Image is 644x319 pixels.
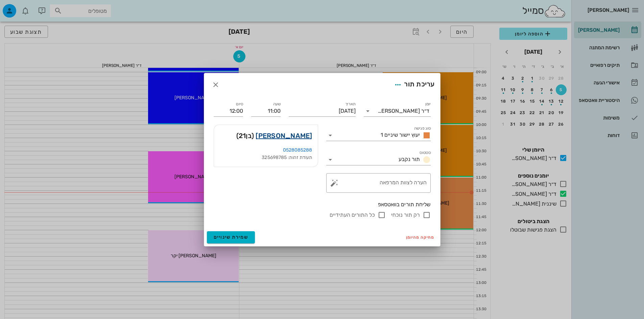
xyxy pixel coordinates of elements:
[403,233,437,242] button: מחיקה מהיומן
[330,212,375,218] label: כל התורים העתידיים
[391,212,420,218] label: רק תור נוכחי
[364,106,431,116] div: יומןד״ר [PERSON_NAME]
[345,102,356,107] label: תאריך
[392,79,434,91] div: עריכת תור
[273,102,281,107] label: שעה
[406,235,435,240] span: מחיקה מהיומן
[214,201,431,208] div: שליחת תורים בוואטסאפ
[219,154,312,161] div: תעודת זהות: 325698785
[236,130,254,141] span: (בן )
[420,150,431,155] label: סטטוס
[256,130,312,141] a: [PERSON_NAME]
[214,234,248,240] span: שמירת שינויים
[399,156,420,162] span: תור נקבע
[207,231,255,243] button: שמירת שינויים
[378,108,429,114] div: ד״ר [PERSON_NAME]
[239,132,246,140] span: 21
[236,102,243,107] label: סיום
[425,102,431,107] label: יומן
[381,132,420,138] span: יעוץ יישור שיניים 1
[414,126,431,131] label: סוג פגישה
[326,154,431,165] div: סטטוסתור נקבע
[283,147,312,153] a: 0528085288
